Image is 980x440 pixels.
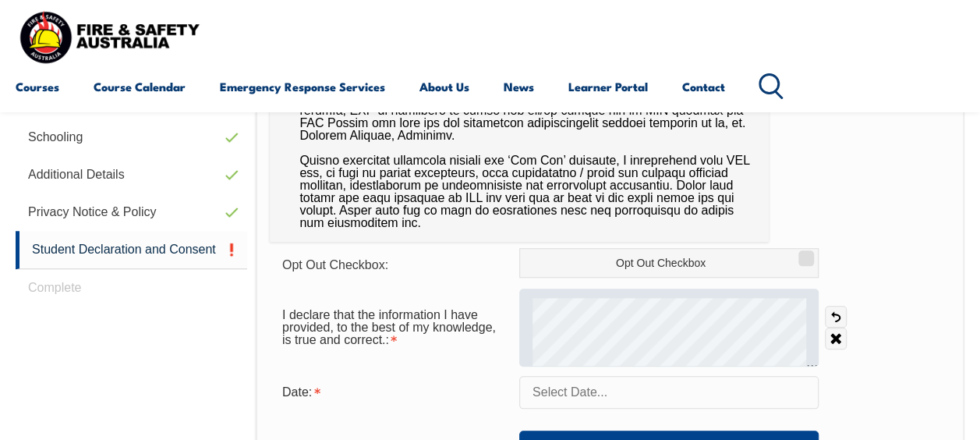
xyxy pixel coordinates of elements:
[568,68,648,105] a: Learner Portal
[282,258,388,271] span: Opt Out Checkbox:
[270,300,519,355] div: I declare that the information I have provided, to the best of my knowledge, is true and correct....
[519,248,819,278] label: Opt Out Checkbox
[825,306,847,328] a: Undo
[16,68,59,105] a: Courses
[682,68,725,105] a: Contact
[504,68,534,105] a: News
[825,328,847,350] a: Clear
[419,68,469,105] a: About Us
[270,378,519,407] div: Date is required.
[16,119,247,156] a: Schooling
[94,68,186,105] a: Course Calendar
[16,231,247,269] a: Student Declaration and Consent
[220,68,385,105] a: Emergency Response Services
[16,193,247,231] a: Privacy Notice & Policy
[519,376,819,409] input: Select Date...
[16,156,247,193] a: Additional Details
